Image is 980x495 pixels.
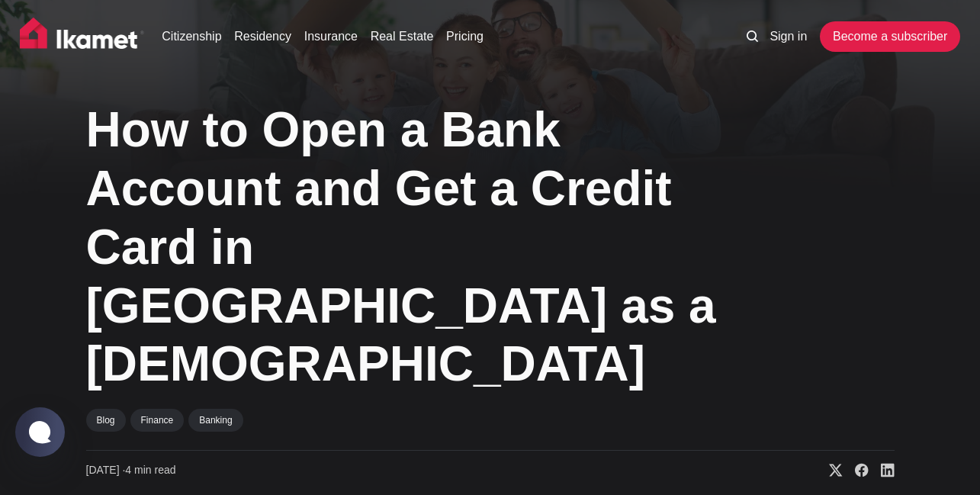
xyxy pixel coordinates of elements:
a: Banking [188,409,243,432]
a: Finance [130,409,185,432]
a: Blog [86,409,126,432]
a: Sign in [770,27,807,46]
a: Share on X [817,463,843,478]
span: [DATE] ∙ [86,464,126,476]
a: Share on Facebook [843,463,869,478]
a: Pricing [446,27,484,46]
a: Citizenship [162,27,221,46]
a: Become a subscriber [820,21,960,52]
a: Share on Linkedin [869,463,895,478]
a: Insurance [304,27,358,46]
img: Ikamet home [20,18,145,56]
time: 4 min read [86,463,176,478]
h1: How to Open a Bank Account and Get a Credit Card in [GEOGRAPHIC_DATA] as a [DEMOGRAPHIC_DATA] [86,101,727,394]
a: Residency [234,27,291,46]
a: Real Estate [371,27,434,46]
